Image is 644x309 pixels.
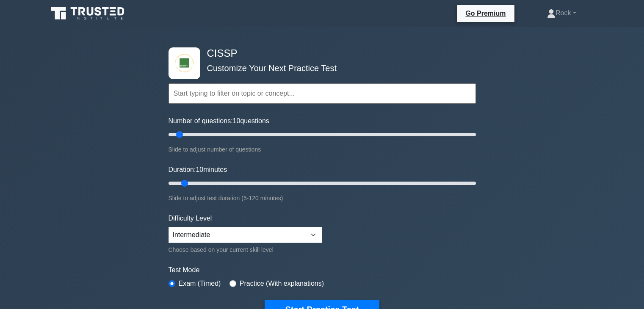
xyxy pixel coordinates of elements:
span: 10 [196,166,203,173]
h4: CISSP [204,47,434,60]
label: Duration: minutes [169,165,227,175]
div: Slide to adjust number of questions [169,144,476,154]
a: Go Premium [460,8,511,19]
a: Rock [527,5,597,22]
label: Practice (With explanations) [240,279,324,289]
label: Exam (Timed) [179,279,221,289]
label: Number of questions: questions [169,116,269,126]
label: Test Mode [169,265,476,275]
label: Difficulty Level [169,213,212,223]
input: Start typing to filter on topic or concept... [169,83,476,104]
div: Slide to adjust test duration (5-120 minutes) [169,193,476,203]
span: 10 [233,117,240,124]
div: Choose based on your current skill level [169,245,322,255]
